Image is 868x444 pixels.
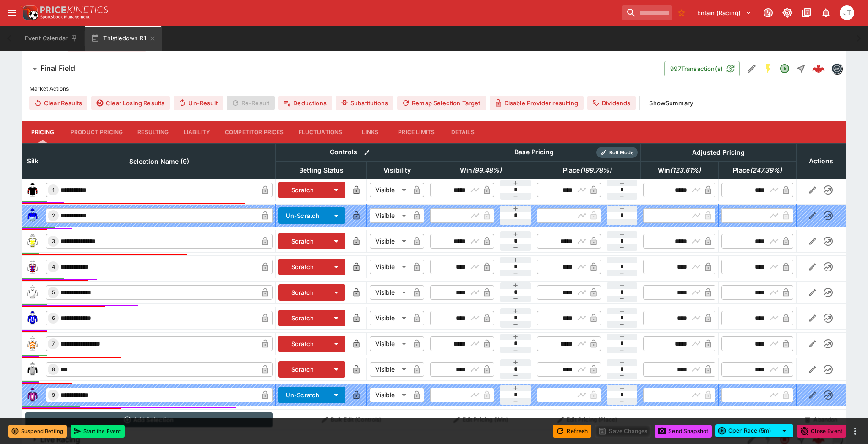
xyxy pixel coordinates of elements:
[22,60,664,78] button: Final Field
[587,96,636,110] button: Dividends
[370,208,409,223] div: Visible
[25,388,40,402] img: runner 9
[19,26,83,51] button: Event Calendar
[743,60,760,77] button: Edit Detail
[472,165,502,176] em: ( 99.48 %)
[278,387,328,403] button: Un-Scratch
[511,146,557,158] div: Base Pricing
[278,361,328,378] button: Scratch
[275,143,427,161] th: Controls
[50,315,57,321] span: 6
[91,96,170,110] button: Clear Losing Results
[648,165,711,176] span: Win(123.61%)
[812,62,825,75] img: logo-cerberus--red.svg
[391,121,442,143] button: Price Limits
[119,156,199,167] span: Selection Name (9)
[370,388,409,402] div: Visible
[370,362,409,377] div: Visible
[40,64,75,73] h6: Final Field
[85,26,161,51] button: Thistledown R1
[832,64,842,74] img: betmakers
[278,412,425,427] button: Bulk Edit (Controls)
[336,96,393,110] button: Substitutions
[278,336,328,352] button: Scratch
[430,412,531,427] button: Edit Pricing (Win)
[40,6,108,13] img: PriceKinetics
[176,121,218,143] button: Liability
[25,362,40,377] img: runner 8
[818,5,834,21] button: Notifications
[25,234,40,249] img: runner 3
[797,425,846,438] button: Close Event
[622,5,672,20] input: search
[25,412,273,427] button: Add Selection
[278,284,328,301] button: Scratch
[837,3,857,23] button: Josh Tanner
[361,146,373,158] button: Bulk edit
[25,311,40,325] img: runner 6
[850,426,861,437] button: more
[218,121,291,143] button: Competitor Prices
[442,121,483,143] button: Details
[776,60,793,77] button: Open
[779,63,790,74] svg: Open
[796,143,846,179] th: Actions
[50,238,57,244] span: 3
[793,60,809,77] button: Straight
[723,165,792,176] span: Place(247.39%)
[370,260,409,274] div: Visible
[840,5,854,20] div: Josh Tanner
[8,425,67,438] button: Suspend Betting
[130,121,176,143] button: Resulting
[50,289,57,296] span: 5
[655,425,712,438] button: Send Snapshot
[278,207,328,224] button: Un-Scratch
[664,61,740,76] button: 997Transaction(s)
[775,424,793,437] button: select merge strategy
[349,121,391,143] button: Links
[644,96,699,110] button: ShowSummary
[291,121,350,143] button: Fluctuations
[370,285,409,300] div: Visible
[25,208,40,223] img: runner 2
[63,121,130,143] button: Product Pricing
[537,412,638,427] button: Edit Pricing (Place)
[71,425,125,438] button: Start the Event
[50,264,57,270] span: 4
[227,96,275,110] span: Re-Result
[174,96,223,110] button: Un-Result
[760,60,776,77] button: SGM Enabled
[50,341,56,347] span: 7
[370,183,409,197] div: Visible
[450,165,512,176] span: Win(99.48%)
[29,96,87,110] button: Clear Results
[692,5,757,20] button: Select Tenant
[553,425,591,438] button: Refresh
[606,149,638,157] span: Roll Mode
[397,96,486,110] button: Remap Selection Target
[553,165,622,176] span: Place(199.78%)
[278,310,328,326] button: Scratch
[750,165,782,176] em: ( 247.39 %)
[670,165,701,176] em: ( 123.61 %)
[25,183,40,197] img: runner 1
[40,15,90,19] img: Sportsbook Management
[779,5,796,21] button: Toggle light/dark mode
[799,412,843,427] button: Abandon
[715,424,775,437] button: Open Race (5m)
[25,336,40,351] img: runner 7
[25,260,40,274] img: runner 4
[4,5,20,21] button: open drawer
[50,366,57,373] span: 8
[370,234,409,249] div: Visible
[580,165,611,176] em: ( 199.78 %)
[640,143,796,161] th: Adjusted Pricing
[278,96,332,110] button: Deductions
[25,285,40,300] img: runner 5
[812,62,825,75] div: f386dfc3-5bca-41ee-9597-215189eb3dbe
[798,5,815,21] button: Documentation
[715,424,793,437] div: split button
[370,336,409,351] div: Visible
[370,311,409,325] div: Visible
[596,147,638,158] div: Show/hide Price Roll mode configuration.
